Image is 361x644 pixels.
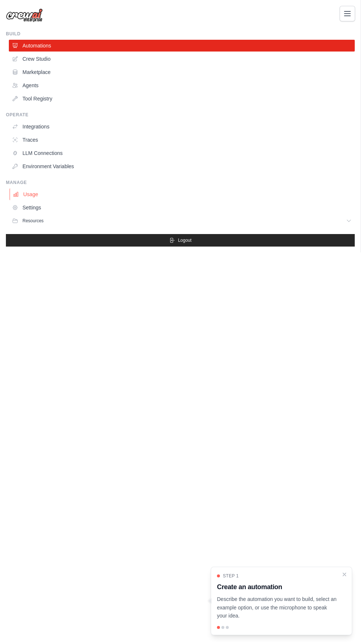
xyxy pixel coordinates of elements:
[9,202,355,213] a: Settings
[6,180,355,185] div: Manage
[6,8,43,22] img: Logo
[9,121,355,132] a: Integrations
[9,79,355,91] a: Agents
[6,234,355,247] button: Logout
[217,582,337,592] h3: Create an automation
[9,134,355,146] a: Traces
[341,572,347,577] button: Close walkthrough
[9,53,355,65] a: Crew Studio
[340,6,355,21] button: Toggle navigation
[9,66,355,78] a: Marketplace
[9,40,355,52] a: Automations
[6,112,355,118] div: Operate
[9,147,355,159] a: LLM Connections
[217,595,337,620] p: Describe the automation you want to build, select an example option, or use the microphone to spe...
[10,188,355,200] a: Usage
[9,93,355,105] a: Tool Registry
[22,218,43,224] span: Resources
[324,609,361,644] iframe: Chat Widget
[223,573,239,579] span: Step 1
[9,160,355,172] a: Environment Variables
[178,237,192,243] span: Logout
[9,215,355,227] button: Resources
[6,31,355,37] div: Build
